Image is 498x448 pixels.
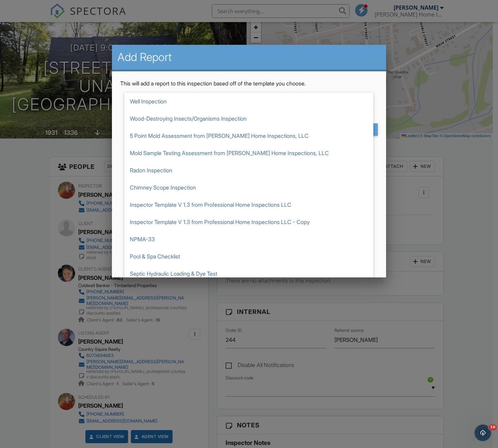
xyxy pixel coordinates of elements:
span: Inspector Template V 1.3 from Professional Home Inspections LLC - Copy [124,213,373,231]
span: Well Inspection [124,93,373,110]
h2: Add Report [117,50,380,64]
p: This will add a report to this inspection based off of the template you choose. [120,80,377,87]
span: 5 Point Mold Assessment from [PERSON_NAME] Home Inspections, LLC [124,127,373,144]
span: Wood-Destroying Insects/Organisms Inspection [124,110,373,127]
span: Mold Sample Testing Assessment from [PERSON_NAME] Home Inspections, LLC [124,144,373,162]
iframe: Intercom live chat [475,425,491,441]
span: Chimney Scope Inspection [124,179,373,196]
span: Radon Inspection [124,162,373,179]
span: Pool & Spa Checklist [124,248,373,265]
span: NPMA-33 [124,231,373,248]
span: 10 [489,425,497,430]
span: Inspector Template V 1.3 from Professional Home Inspections LLC [124,196,373,213]
span: Septic Hydraulic Loading & Dye Test [124,265,373,282]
